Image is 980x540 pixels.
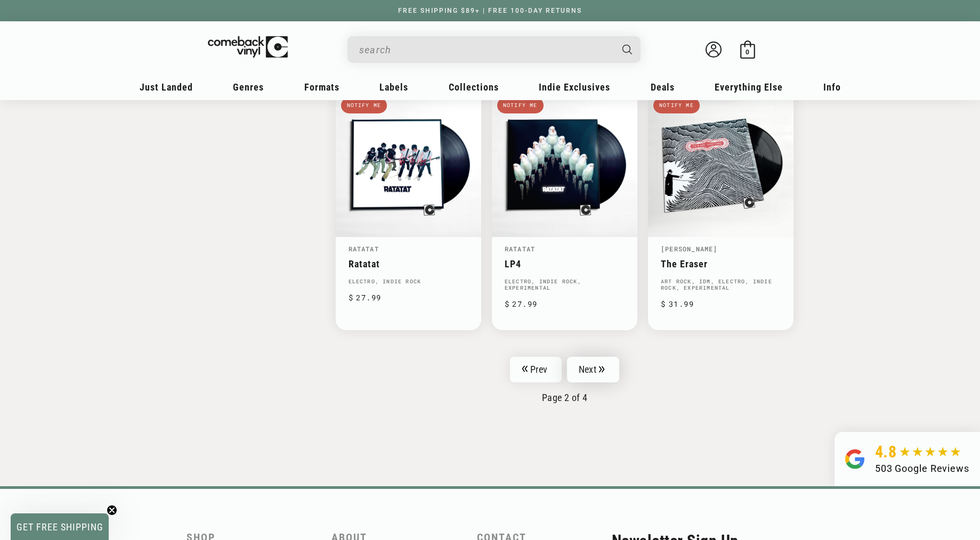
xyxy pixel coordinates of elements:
a: FREE SHIPPING $89+ | FREE 100-DAY RETURNS [387,7,593,14]
img: Group.svg [845,443,864,476]
button: Close teaser [107,505,117,516]
span: Indie Exclusives [539,81,610,93]
span: 4.8 [875,443,897,461]
a: 4.8 503 Google Reviews [835,432,980,486]
a: LP4 [505,258,625,269]
span: Everything Else [715,81,783,93]
span: Info [823,81,841,93]
span: Labels [379,81,408,93]
img: star5.svg [900,447,961,457]
div: Search [347,36,641,63]
a: Prev [510,357,562,382]
span: Formats [304,81,339,93]
a: Ratatat [505,244,535,253]
div: 503 Google Reviews [875,461,969,476]
a: [PERSON_NAME] [661,244,718,253]
p: Page 2 of 4 [336,392,794,403]
span: 0 [746,48,749,56]
input: When autocomplete results are available use up and down arrows to review and enter to select [359,39,612,61]
span: GET FREE SHIPPING [17,521,103,533]
a: Next [567,357,619,382]
nav: Pagination [336,357,794,403]
div: GET FREE SHIPPINGClose teaser [11,513,109,540]
span: Just Landed [140,81,193,93]
button: Search [613,36,642,63]
span: Deals [651,81,675,93]
span: Genres [233,81,264,93]
span: Collections [449,81,499,93]
a: The Eraser [661,258,781,269]
a: Ratatat [349,244,379,253]
a: Ratatat [349,258,468,269]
